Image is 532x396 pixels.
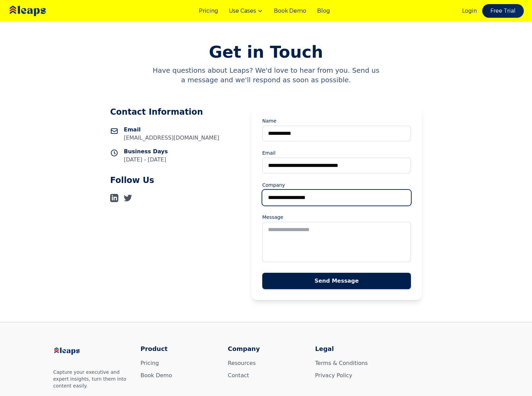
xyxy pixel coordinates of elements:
[141,372,172,379] a: Book Demo
[262,150,411,156] label: Email
[315,344,391,354] h3: Legal
[462,7,477,15] a: Login
[124,134,219,142] p: [EMAIL_ADDRESS][DOMAIN_NAME]
[262,273,411,289] button: Send Message
[315,360,368,366] a: Terms & Conditions
[274,7,306,15] a: Book Demo
[53,344,94,358] img: Leaps
[110,175,230,186] h2: Follow Us
[262,214,411,221] label: Message
[482,4,524,18] a: Free Trial
[228,360,256,366] a: Resources
[229,7,263,15] button: Use Cases
[199,7,218,15] a: Pricing
[8,1,66,21] img: Leaps Logo
[228,372,249,379] a: Contact
[53,369,130,389] p: Capture your executive and expert insights, turn them into content easily.
[124,126,219,134] h3: Email
[151,66,381,85] p: Have questions about Leaps? We'd love to hear from you. Send us a message and we'll respond as so...
[262,117,411,124] label: Name
[124,156,168,164] p: [DATE] - [DATE]
[315,372,352,379] a: Privacy Policy
[262,182,411,188] label: Company
[317,7,330,15] a: Blog
[141,344,217,354] h3: Product
[124,147,168,156] h3: Business Days
[110,107,230,117] h2: Contact Information
[141,360,159,366] a: Pricing
[59,44,473,60] h1: Get in Touch
[228,344,304,354] h3: Company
